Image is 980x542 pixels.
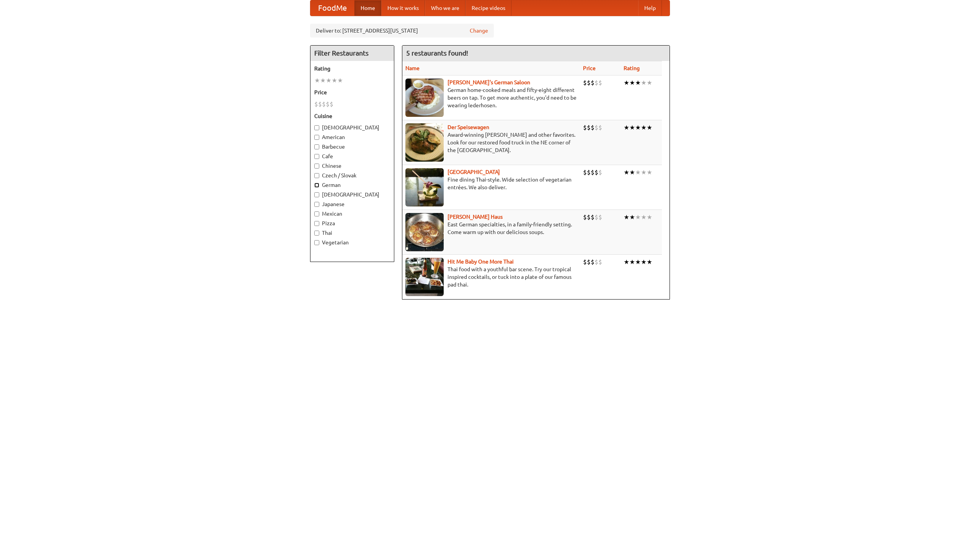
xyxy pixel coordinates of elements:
a: Recipe videos [465,0,511,16]
input: [DEMOGRAPHIC_DATA] [314,192,319,197]
li: ★ [635,123,641,132]
li: ★ [635,213,641,221]
li: $ [591,79,595,87]
li: $ [595,123,598,132]
label: Czech / Slovak [314,172,390,179]
li: ★ [624,123,629,132]
input: Pizza [314,221,319,226]
li: $ [598,213,602,221]
a: FoodMe [310,0,354,16]
a: Price [583,65,596,71]
li: $ [322,100,326,108]
h5: Price [314,88,390,96]
input: [DEMOGRAPHIC_DATA] [314,125,319,130]
input: Mexican [314,211,319,216]
label: German [314,181,390,189]
li: ★ [314,76,320,85]
li: ★ [332,76,337,85]
li: $ [587,168,591,177]
li: $ [587,213,591,221]
div: Deliver to: [STREET_ADDRESS][US_STATE] [310,24,494,38]
li: ★ [647,123,652,132]
input: Vegetarian [314,240,319,245]
p: Thai food with a youthful bar scene. Try our tropical inspired cocktails, or tuck into a plate of... [405,265,577,288]
label: [DEMOGRAPHIC_DATA] [314,191,390,198]
img: speisewagen.jpg [405,123,444,162]
li: ★ [635,258,641,266]
a: Help [638,0,662,16]
a: How it works [381,0,425,16]
li: ★ [641,213,647,221]
label: [DEMOGRAPHIC_DATA] [314,124,390,131]
label: Pizza [314,219,390,227]
input: Cafe [314,154,319,159]
h5: Rating [314,65,390,72]
label: American [314,133,390,141]
img: babythai.jpg [405,258,444,296]
input: Chinese [314,164,319,169]
li: $ [591,168,595,177]
li: ★ [647,213,652,221]
a: [PERSON_NAME] Haus [448,214,503,220]
li: $ [595,79,598,87]
li: ★ [647,79,652,87]
a: Who we are [425,0,465,16]
li: ★ [629,123,635,132]
a: Hit Me Baby One More Thai [448,259,514,265]
label: Vegetarian [314,239,390,246]
li: ★ [641,79,647,87]
li: $ [326,100,330,108]
li: ★ [629,213,635,221]
label: Chinese [314,162,390,170]
li: $ [591,213,595,221]
label: Thai [314,229,390,237]
li: ★ [641,258,647,266]
label: Cafe [314,152,390,160]
li: $ [595,168,598,177]
li: $ [318,100,322,108]
li: ★ [641,123,647,132]
a: [GEOGRAPHIC_DATA] [448,169,500,175]
li: $ [598,79,602,87]
li: $ [587,79,591,87]
h5: Cuisine [314,112,390,120]
li: $ [598,123,602,132]
label: Mexican [314,210,390,218]
li: $ [591,258,595,266]
input: Czech / Slovak [314,173,319,178]
a: Der Speisewagen [448,124,489,130]
li: ★ [624,168,629,177]
li: ★ [326,76,332,85]
li: $ [595,258,598,266]
li: ★ [320,76,326,85]
li: ★ [629,258,635,266]
a: [PERSON_NAME]'s German Saloon [448,79,530,85]
li: ★ [635,79,641,87]
li: ★ [647,258,652,266]
li: ★ [624,79,629,87]
li: $ [583,168,587,177]
li: $ [587,123,591,132]
a: Rating [624,65,640,71]
img: esthers.jpg [405,79,444,117]
li: ★ [647,168,652,177]
input: Thai [314,231,319,236]
p: German home-cooked meals and fifty-eight different beers on tap. To get more authentic, you'd nee... [405,86,577,109]
a: Home [354,0,381,16]
p: Award-winning [PERSON_NAME] and other favorites. Look for our restored food truck in the NE corne... [405,131,577,154]
p: East German specialties, in a family-friendly setting. Come warm up with our delicious soups. [405,221,577,236]
li: $ [598,258,602,266]
li: $ [591,123,595,132]
li: $ [583,123,587,132]
p: Fine dining Thai-style. Wide selection of vegetarian entrées. We also deliver. [405,176,577,191]
li: $ [330,100,333,108]
label: Japanese [314,200,390,208]
ng-pluralize: 5 restaurants found! [406,49,468,57]
li: ★ [624,213,629,221]
input: American [314,135,319,140]
li: ★ [641,168,647,177]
